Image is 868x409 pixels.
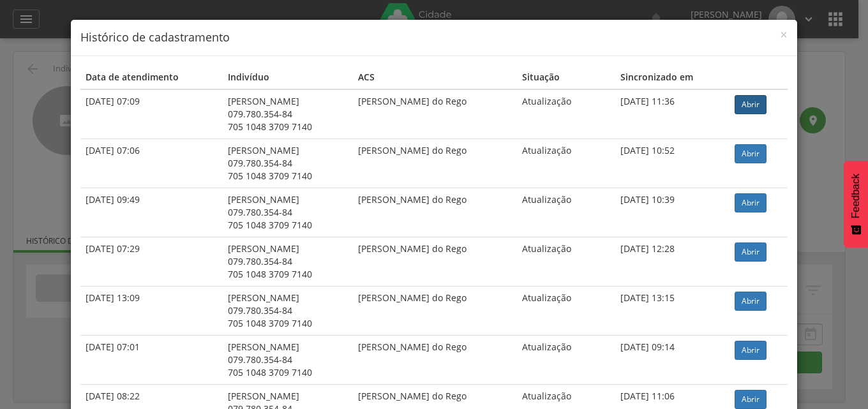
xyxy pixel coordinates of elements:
td: [DATE] 11:36 [615,89,730,139]
td: [DATE] 13:15 [615,286,730,335]
td: [DATE] 07:01 [80,335,223,384]
button: Feedback - Mostrar pesquisa [844,161,868,248]
a: Abrir [735,193,767,212]
div: 079.780.354-84 [228,206,348,219]
button: Close [780,28,788,41]
div: [PERSON_NAME] [228,95,348,108]
th: Sincronizado em [615,66,730,89]
div: 705 1048 3709 7140 [228,170,348,182]
div: 705 1048 3709 7140 [228,268,348,281]
div: [PERSON_NAME] [228,390,348,403]
td: [PERSON_NAME] do Rego [353,335,516,384]
th: Situação [517,66,615,89]
td: [DATE] 12:28 [615,237,730,286]
td: [DATE] 07:06 [80,138,223,188]
h4: Histórico de cadastramento [80,29,788,46]
th: ACS [353,66,516,89]
div: Atualização [522,144,610,157]
td: [DATE] 09:14 [615,335,730,384]
th: Indivíduo [223,66,353,89]
td: [PERSON_NAME] do Rego [353,89,516,139]
div: 705 1048 3709 7140 [228,366,348,379]
div: Atualização [522,193,610,206]
div: 079.780.354-84 [228,157,348,170]
div: 705 1048 3709 7140 [228,219,348,232]
td: [PERSON_NAME] do Rego [353,138,516,188]
td: [DATE] 07:29 [80,237,223,286]
th: Data de atendimento [80,66,223,89]
div: 079.780.354-84 [228,255,348,268]
td: [DATE] 10:52 [615,138,730,188]
div: [PERSON_NAME] [228,292,348,304]
div: [PERSON_NAME] [228,193,348,206]
div: 079.780.354-84 [228,108,348,121]
div: 079.780.354-84 [228,353,348,366]
span: × [780,26,788,43]
td: [DATE] 13:09 [80,286,223,335]
div: Atualização [522,292,610,304]
div: Atualização [522,95,610,108]
td: [PERSON_NAME] do Rego [353,237,516,286]
a: Abrir [735,95,767,114]
a: Abrir [735,292,767,311]
div: 705 1048 3709 7140 [228,317,348,330]
div: [PERSON_NAME] [228,242,348,255]
div: Atualização [522,390,610,403]
a: Abrir [735,144,767,163]
div: [PERSON_NAME] [228,144,348,157]
td: [PERSON_NAME] do Rego [353,286,516,335]
div: 705 1048 3709 7140 [228,121,348,133]
div: Atualização [522,242,610,255]
span: Feedback [850,174,862,218]
td: [DATE] 07:09 [80,89,223,139]
div: Atualização [522,341,610,353]
a: Abrir [735,341,767,360]
td: [DATE] 09:49 [80,188,223,237]
div: 079.780.354-84 [228,304,348,317]
a: Abrir [735,390,767,409]
a: Abrir [735,242,767,262]
div: [PERSON_NAME] [228,341,348,353]
td: [PERSON_NAME] do Rego [353,188,516,237]
td: [DATE] 10:39 [615,188,730,237]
